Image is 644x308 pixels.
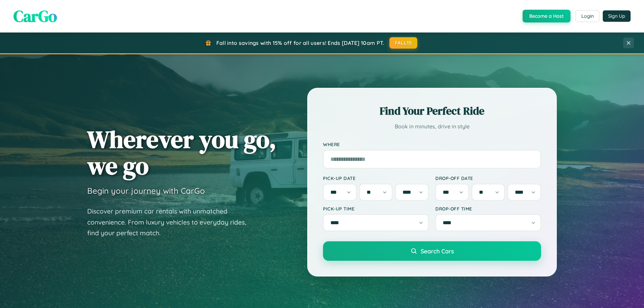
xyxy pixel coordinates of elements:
button: Sign Up [603,10,631,22]
span: Fall into savings with 15% off for all users! Ends [DATE] 10am PT. [216,40,384,46]
label: Drop-off Date [435,175,541,181]
label: Where [323,141,541,147]
label: Pick-up Time [323,206,429,211]
span: CarGo [13,5,57,27]
p: Book in minutes, drive in style [323,122,541,131]
button: Login [576,10,599,22]
span: Search Cars [421,247,454,255]
label: Pick-up Date [323,175,429,181]
h3: Begin your journey with CarGo [87,186,205,196]
p: Discover premium car rentals with unmatched convenience. From luxury vehicles to everyday rides, ... [87,206,255,239]
button: Search Cars [323,241,541,261]
button: FALL15 [389,37,418,49]
h1: Wherever you go, we go [87,126,276,179]
button: Become a Host [523,10,571,22]
h2: Find Your Perfect Ride [323,104,541,118]
label: Drop-off Time [435,206,541,211]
